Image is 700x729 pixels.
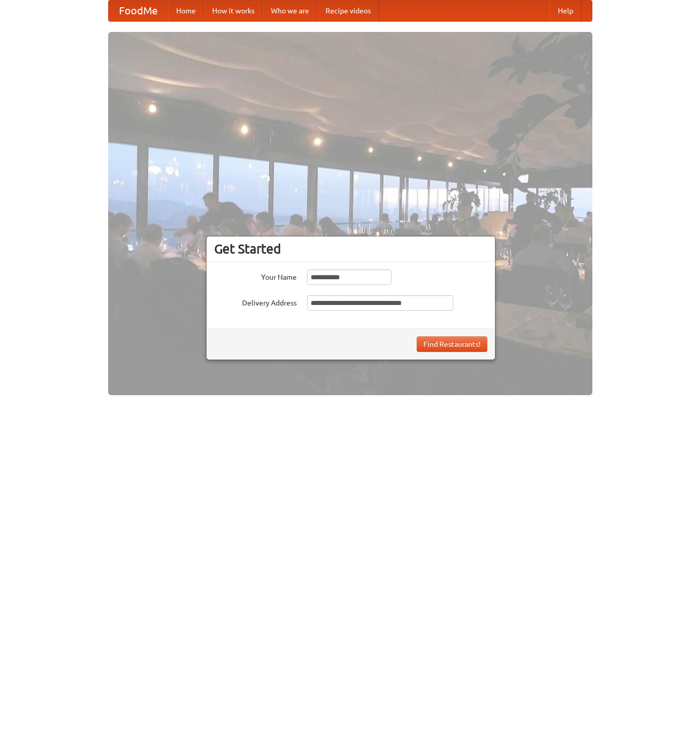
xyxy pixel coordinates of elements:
h3: Get Started [214,241,487,257]
a: Who we are [263,1,317,21]
a: Help [550,1,582,21]
a: Home [168,1,204,21]
label: Your Name [214,269,297,282]
a: Recipe videos [317,1,379,21]
a: FoodMe [109,1,168,21]
label: Delivery Address [214,295,297,308]
button: Find Restaurants! [417,336,487,352]
a: How it works [204,1,263,21]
